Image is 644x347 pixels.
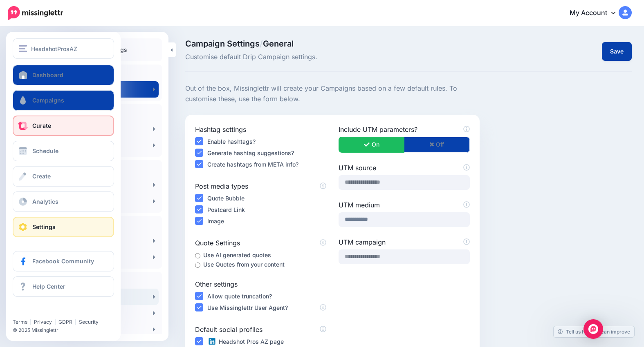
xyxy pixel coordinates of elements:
span: Settings [32,223,56,230]
div: v 4.0.25 [23,13,40,20]
img: Missinglettr [8,6,63,20]
label: UTM source [339,163,470,173]
span: Dashboard [32,71,63,78]
img: menu.png [19,45,27,52]
a: Campaigns [13,90,114,111]
label: Allow quote truncation? [207,291,272,301]
label: Hashtag settings [195,125,326,134]
span: Curate [32,122,51,129]
label: Include UTM parameters? [339,125,470,134]
label: Other settings [195,279,326,289]
div: Open Intercom Messenger [583,319,603,339]
a: Schedule [13,141,114,161]
a: Settings [13,217,114,237]
label: Use Quotes from your content [203,260,285,269]
p: Out of the box, Missinglettr will create your Campaigns based on a few default rules. To customis... [185,83,480,105]
span: | [75,319,76,325]
label: UTM medium [339,200,470,210]
span: HeadshotProsAZ [31,44,77,53]
span: Facebook Community [32,258,94,265]
label: Create hashtags from META info? [207,160,298,169]
label: Image [207,216,224,226]
a: Dashboard [13,65,114,85]
label: Use AI generated quotes [203,250,271,260]
img: logo_orange.svg [13,13,20,20]
span: Schedule [32,147,58,154]
span: Analytics [32,198,58,205]
span: / [260,39,263,49]
button: Save [602,42,632,61]
a: Tell us how we can improve [554,326,634,337]
a: Terms [13,319,27,325]
label: Quote Settings [195,238,326,248]
button: Off [404,137,470,153]
img: tab_keywords_by_traffic_grey.svg [83,47,89,54]
a: Privacy [34,319,52,325]
span: Customise default Drip Campaign settings. [185,52,479,62]
span: Campaigns [32,97,64,104]
button: On [339,137,404,153]
label: Postcard Link [207,205,245,214]
button: HeadshotProsAZ [13,38,114,59]
label: Post media types [195,181,326,191]
label: Headshot Pros AZ page [207,337,284,346]
label: Generate hashtag suggestions? [207,148,294,158]
li: © 2025 Missinglettr [13,326,120,334]
span: Campaign Settings General [185,40,479,48]
label: Default social profiles [195,325,326,334]
div: Domain: [DOMAIN_NAME] [21,21,90,28]
a: Help Center [13,276,114,297]
a: GDPR [58,319,72,325]
a: Security [79,319,99,325]
a: Curate [13,116,114,136]
span: Create [32,173,51,180]
label: UTM campaign [339,237,470,247]
div: Keywords by Traffic [92,48,135,53]
img: tab_domain_overview_orange.svg [24,47,30,54]
span: | [54,319,56,325]
iframe: Twitter Follow Button [13,307,76,315]
div: Domain Overview [33,48,73,53]
a: My Account [561,3,632,23]
span: | [30,319,31,325]
a: Create [13,166,114,187]
a: Facebook Community [13,251,114,271]
span: Help Center [32,283,65,290]
a: Analytics [13,191,114,212]
label: Use Missinglettr User Agent? [207,303,288,312]
label: Enable hashtags? [207,137,256,146]
label: Quote Bubble [207,194,245,203]
img: website_grey.svg [13,21,20,28]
